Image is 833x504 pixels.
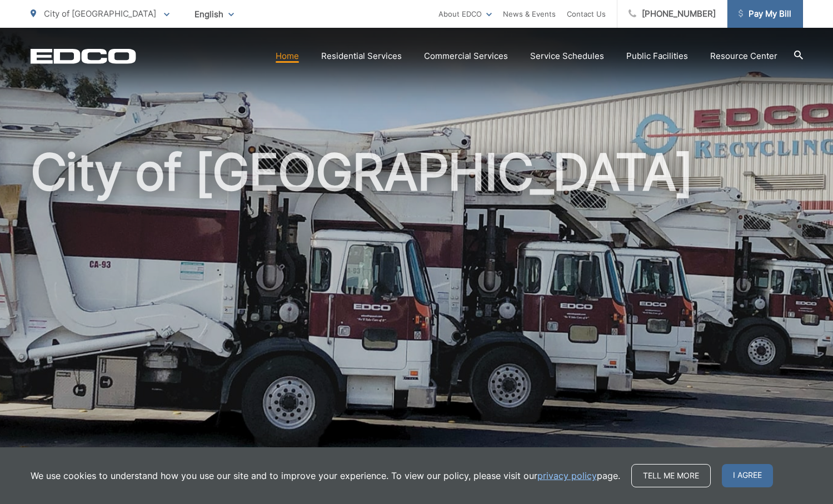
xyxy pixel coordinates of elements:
a: Contact Us [567,7,606,21]
a: privacy policy [537,469,597,482]
a: Commercial Services [424,49,508,63]
a: Public Facilities [626,49,688,63]
a: Residential Services [321,49,402,63]
a: Service Schedules [530,49,604,63]
span: English [186,4,242,24]
h1: City of [GEOGRAPHIC_DATA] [31,144,803,496]
p: We use cookies to understand how you use our site and to improve your experience. To view our pol... [31,469,620,482]
a: About EDCO [438,7,492,21]
span: I agree [722,464,773,487]
span: Pay My Bill [739,7,791,21]
a: News & Events [503,7,556,21]
a: Resource Center [710,49,777,63]
a: Tell me more [631,464,711,487]
span: City of [GEOGRAPHIC_DATA] [44,8,156,19]
a: EDCD logo. Return to the homepage. [31,48,136,64]
a: Home [276,49,299,63]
